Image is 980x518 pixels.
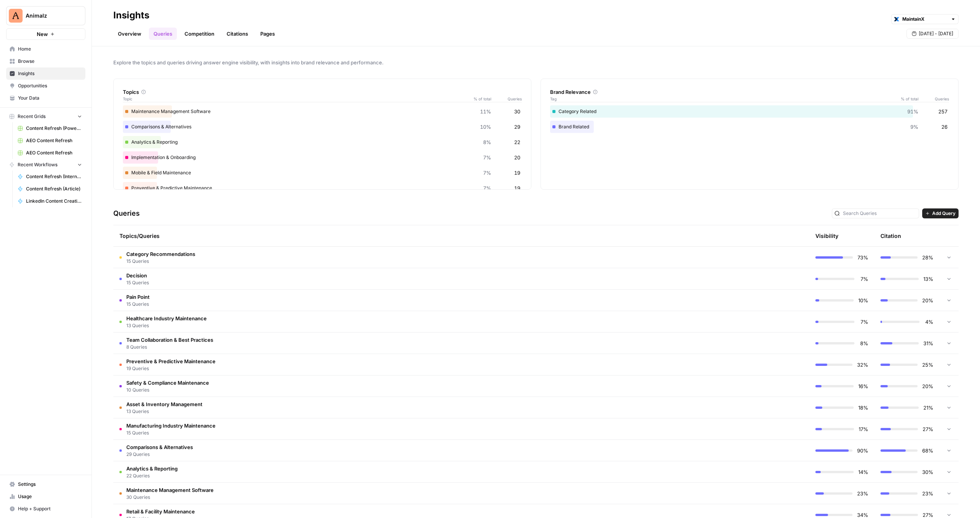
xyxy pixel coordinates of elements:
span: 20% [922,297,933,304]
button: [DATE] - [DATE] [906,29,959,39]
a: AEO Content Refresh [14,147,85,159]
a: Pages [256,28,279,40]
span: Opportunities [18,82,82,89]
span: 23% [857,490,868,497]
a: Home [6,43,85,55]
span: Asset & Inventory Management [126,400,203,408]
span: 7% [859,318,868,326]
span: Tag [550,96,895,102]
span: 30 Queries [126,494,214,501]
span: Team Collaboration & Best Practices [126,336,213,344]
a: Queries [149,28,177,40]
button: Workspace: Animalz [6,6,85,25]
span: % of total [468,96,491,102]
span: 73% [857,254,868,261]
span: Your Data [18,95,82,102]
a: Content Refresh (Power Agents) Grid [14,122,85,134]
span: 10% [858,297,868,304]
span: 7% [483,169,491,177]
button: Add Query [922,208,959,218]
span: 25% [922,361,933,369]
div: Insights [113,9,149,21]
div: Category Related [550,105,949,118]
span: Recent Grids [18,113,46,120]
span: 22 Queries [126,472,178,479]
span: 30 [514,108,520,115]
span: [DATE] - [DATE] [919,30,953,37]
div: Implementation & Onboarding [123,151,522,164]
span: Maintenance Management Software [126,486,214,494]
div: Brand Relevance [550,88,949,96]
span: Home [18,46,82,52]
span: 15 Queries [126,279,149,286]
a: Opportunities [6,80,85,92]
span: Animalz [26,12,72,20]
span: 23% [922,490,933,497]
a: Browse [6,55,85,67]
span: Explore the topics and queries driving answer engine visibility, with insights into brand relevan... [113,59,959,66]
span: LinkedIn Content Creation [26,198,82,205]
span: 68% [922,447,933,454]
span: 29 [514,123,520,131]
span: 29 Queries [126,451,193,458]
span: 90% [857,447,868,454]
span: Decision [126,272,149,279]
span: 19 [514,169,520,177]
span: 13 Queries [126,322,207,329]
span: 28% [922,254,933,261]
div: Analytics & Reporting [123,136,522,148]
span: Recent Workflows [18,161,57,168]
a: Insights [6,67,85,80]
div: Visibility [815,232,838,240]
span: 22 [514,138,520,146]
span: Content Refresh (Internal Links & Meta) [26,173,82,180]
span: New [37,30,48,38]
span: Help + Support [18,505,82,512]
input: Search Queries [843,210,916,217]
button: Recent Grids [6,111,85,122]
span: 14% [858,468,868,476]
input: MaintainX [902,15,947,23]
a: Content Refresh (Article) [14,183,85,195]
span: 30% [922,468,933,476]
div: Citation [880,225,901,246]
span: 10 Queries [126,387,209,393]
button: Help + Support [6,503,85,515]
span: Comparisons & Alternatives [126,443,193,451]
span: 11% [480,108,491,115]
span: Usage [18,493,82,500]
div: Mobile & Field Maintenance [123,167,522,179]
span: 91% [907,108,918,115]
a: Overview [113,28,146,40]
span: 32% [857,361,868,369]
button: Recent Workflows [6,159,85,170]
span: Safety & Compliance Maintenance [126,379,209,387]
a: Citations [222,28,253,40]
span: Insights [18,70,82,77]
span: 15 Queries [126,301,150,308]
span: 15 Queries [126,258,195,265]
span: AEO Content Refresh [26,137,82,144]
span: 18% [858,404,868,411]
div: Brand Related [550,121,949,133]
a: Your Data [6,92,85,104]
span: 20 [514,154,520,161]
span: Manufacturing Industry Maintenance [126,422,216,429]
span: 8% [859,339,868,347]
a: AEO Content Refresh [14,134,85,147]
span: 257 [938,108,947,115]
span: 7% [859,275,868,283]
div: Preventive & Predictive Maintenance [123,182,522,194]
span: 13% [923,275,933,283]
div: Comparisons & Alternatives [123,121,522,133]
span: 15 Queries [126,429,216,436]
span: 4% [924,318,933,326]
div: Topics/Queries [119,225,738,246]
span: 10% [480,123,491,131]
span: Preventive & Predictive Maintenance [126,357,216,365]
span: Content Refresh (Power Agents) Grid [26,125,82,132]
span: 27% [923,425,933,433]
a: Settings [6,478,85,490]
span: 20% [922,382,933,390]
span: Category Recommendations [126,250,195,258]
